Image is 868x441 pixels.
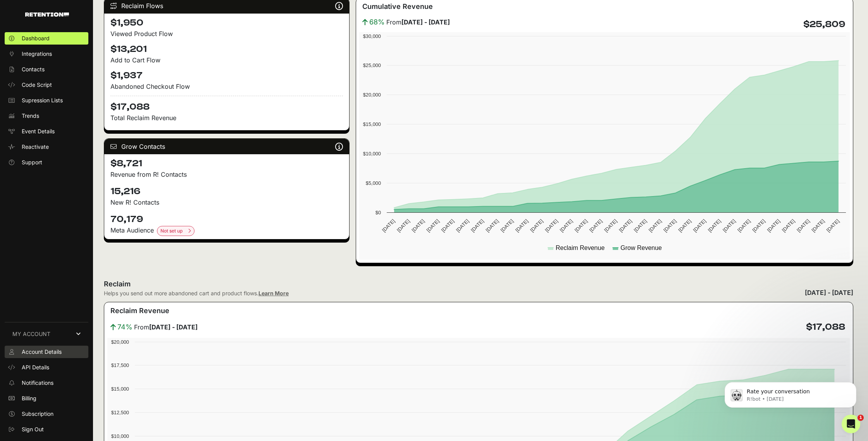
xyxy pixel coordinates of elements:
[110,305,169,316] h3: Reclaim Revenue
[707,218,722,233] text: [DATE]
[111,410,129,415] text: $12,500
[363,92,381,98] text: $20,000
[425,218,441,233] text: [DATE]
[5,322,88,346] a: MY ACCOUNT
[618,218,633,233] text: [DATE]
[5,346,88,358] a: Account Details
[529,218,544,233] text: [DATE]
[722,218,737,233] text: [DATE]
[104,279,289,289] h2: Reclaim
[110,17,343,29] h4: $1,950
[22,112,39,120] span: Trends
[363,151,381,157] text: $10,000
[5,408,88,420] a: Subscription
[117,322,133,332] span: 74%
[363,121,381,127] text: $15,000
[110,29,343,38] div: Viewed Product Flow
[258,290,289,296] a: Learn More
[692,218,707,233] text: [DATE]
[362,1,433,12] h3: Cumulative Revenue
[5,94,88,107] a: Supression Lists
[5,377,88,389] a: Notifications
[381,218,396,233] text: [DATE]
[5,361,88,374] a: API Details
[5,423,88,436] a: Sign Out
[5,79,88,91] a: Code Script
[736,218,751,233] text: [DATE]
[5,125,88,138] a: Event Details
[633,218,648,233] text: [DATE]
[110,82,343,91] div: Abandoned Checkout Flow
[401,18,450,26] strong: [DATE] - [DATE]
[110,96,343,113] h4: $17,088
[22,34,50,42] span: Dashboard
[648,218,663,233] text: [DATE]
[22,379,53,387] span: Notifications
[5,110,88,122] a: Trends
[485,218,500,233] text: [DATE]
[110,157,343,170] h4: $8,721
[22,410,53,418] span: Subscription
[111,362,129,368] text: $17,500
[110,69,343,82] h4: $1,937
[5,48,88,60] a: Integrations
[806,321,845,333] h4: $17,088
[366,180,381,186] text: $5,000
[375,210,381,215] text: $0
[559,218,574,233] text: [DATE]
[110,185,343,198] h4: 15,216
[149,323,198,331] strong: [DATE] - [DATE]
[22,348,62,356] span: Account Details
[5,141,88,153] a: Reactivate
[5,156,88,169] a: Support
[363,62,381,68] text: $25,000
[796,218,811,233] text: [DATE]
[662,218,677,233] text: [DATE]
[410,218,425,233] text: [DATE]
[842,415,860,433] iframe: Intercom live chat
[111,386,129,392] text: $15,000
[440,218,455,233] text: [DATE]
[573,218,589,233] text: [DATE]
[514,218,529,233] text: [DATE]
[104,139,349,154] div: Grow Contacts
[110,170,343,179] p: Revenue from R! Contacts
[751,218,766,233] text: [DATE]
[805,288,853,297] div: [DATE] - [DATE]
[22,127,55,135] span: Event Details
[25,12,69,17] img: Retention.com
[22,50,52,58] span: Integrations
[12,330,50,338] span: MY ACCOUNT
[363,33,381,39] text: $30,000
[22,65,45,73] span: Contacts
[766,218,781,233] text: [DATE]
[110,43,343,55] h4: $13,201
[499,218,515,233] text: [DATE]
[110,226,343,236] div: Meta Audience
[396,218,411,233] text: [DATE]
[858,415,864,421] span: 1
[22,363,49,371] span: API Details
[677,218,692,233] text: [DATE]
[811,218,826,233] text: [DATE]
[104,289,289,297] div: Helps you send out more abandoned cart and product flows.
[544,218,559,233] text: [DATE]
[5,32,88,45] a: Dashboard
[556,245,604,251] text: Reclaim Revenue
[386,17,450,27] span: From
[110,198,343,207] p: New R! Contacts
[825,218,840,233] text: [DATE]
[588,218,603,233] text: [DATE]
[22,81,52,89] span: Code Script
[22,425,44,433] span: Sign Out
[22,394,36,402] span: Billing
[713,366,868,420] iframe: Intercom notifications message
[470,218,485,233] text: [DATE]
[111,339,129,345] text: $20,000
[5,392,88,405] a: Billing
[110,113,343,122] p: Total Reclaim Revenue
